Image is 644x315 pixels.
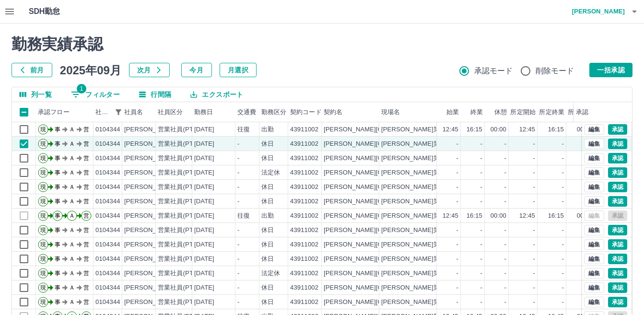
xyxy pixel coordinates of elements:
[192,102,235,122] div: 勤務日
[194,211,214,221] div: [DATE]
[290,298,318,307] div: 43911002
[237,125,250,134] div: 往復
[83,126,89,133] text: 営
[261,283,274,292] div: 休日
[237,168,239,177] div: -
[491,125,506,134] div: 00:00
[40,227,46,233] text: 現
[261,255,274,264] div: 休日
[158,102,183,122] div: 社員区分
[584,153,604,163] button: 編集
[194,240,214,249] div: [DATE]
[562,283,564,292] div: -
[324,197,442,206] div: [PERSON_NAME][GEOGRAPHIC_DATA]
[83,184,89,190] text: 営
[533,283,535,292] div: -
[324,240,442,249] div: [PERSON_NAME][GEOGRAPHIC_DATA]
[322,102,379,122] div: 契約名
[568,102,593,122] div: 所定休憩
[69,198,75,205] text: Ａ
[457,154,458,163] div: -
[533,183,535,192] div: -
[237,154,239,163] div: -
[158,298,208,307] div: 営業社員(PT契約)
[55,140,60,147] text: 事
[124,283,176,292] div: [PERSON_NAME]
[55,155,60,162] text: 事
[608,282,627,293] button: 承認
[194,183,214,192] div: [DATE]
[480,168,482,177] div: -
[324,125,442,134] div: [PERSON_NAME][GEOGRAPHIC_DATA]
[40,184,46,190] text: 現
[83,241,89,248] text: 営
[480,140,482,149] div: -
[194,269,214,278] div: [DATE]
[381,211,515,221] div: [PERSON_NAME]第一小学校放課後子ども教室
[533,140,535,149] div: -
[69,155,75,162] text: Ａ
[533,168,535,177] div: -
[562,240,564,249] div: -
[94,102,122,122] div: 社員番号
[457,255,458,264] div: -
[510,102,536,122] div: 所定開始
[69,212,75,219] text: Ａ
[124,125,176,134] div: [PERSON_NAME]
[158,255,208,264] div: 営業社員(PT契約)
[194,255,214,264] div: [DATE]
[504,226,506,235] div: -
[519,125,535,134] div: 12:45
[158,269,208,278] div: 営業社員(PT契約)
[124,255,176,264] div: [PERSON_NAME]
[562,255,564,264] div: -
[83,227,89,233] text: 営
[548,125,564,134] div: 16:15
[533,226,535,235] div: -
[467,211,482,221] div: 16:15
[124,240,176,249] div: [PERSON_NAME]
[480,183,482,192] div: -
[36,102,94,122] div: 承認フロー
[536,65,574,77] span: 削除モード
[220,63,257,77] button: 月選択
[608,182,627,192] button: 承認
[324,154,442,163] div: [PERSON_NAME][GEOGRAPHIC_DATA]
[381,102,400,122] div: 現場名
[124,197,176,206] div: [PERSON_NAME]
[40,241,46,248] text: 現
[446,102,459,122] div: 始業
[237,255,239,264] div: -
[467,125,482,134] div: 16:15
[480,226,482,235] div: -
[324,255,442,264] div: [PERSON_NAME][GEOGRAPHIC_DATA]
[381,125,515,134] div: [PERSON_NAME]第一小学校放課後子ども教室
[55,241,60,248] text: 事
[533,269,535,278] div: -
[290,226,318,235] div: 43911002
[577,125,593,134] div: 00:00
[40,212,46,219] text: 現
[480,197,482,206] div: -
[129,63,170,77] button: 次月
[237,226,239,235] div: -
[194,226,214,235] div: [DATE]
[55,198,60,205] text: 事
[584,196,604,207] button: 編集
[55,184,60,190] text: 事
[12,87,59,102] button: 列選択
[69,169,75,176] text: Ａ
[480,269,482,278] div: -
[55,256,60,262] text: 事
[584,182,604,192] button: 編集
[55,270,60,277] text: 事
[69,184,75,190] text: Ａ
[324,298,442,307] div: [PERSON_NAME][GEOGRAPHIC_DATA]
[158,125,208,134] div: 営業社員(PT契約)
[474,65,513,77] span: 承認モード
[379,102,437,122] div: 現場名
[261,269,280,278] div: 法定休
[237,211,250,221] div: 往復
[40,270,46,277] text: 現
[533,154,535,163] div: -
